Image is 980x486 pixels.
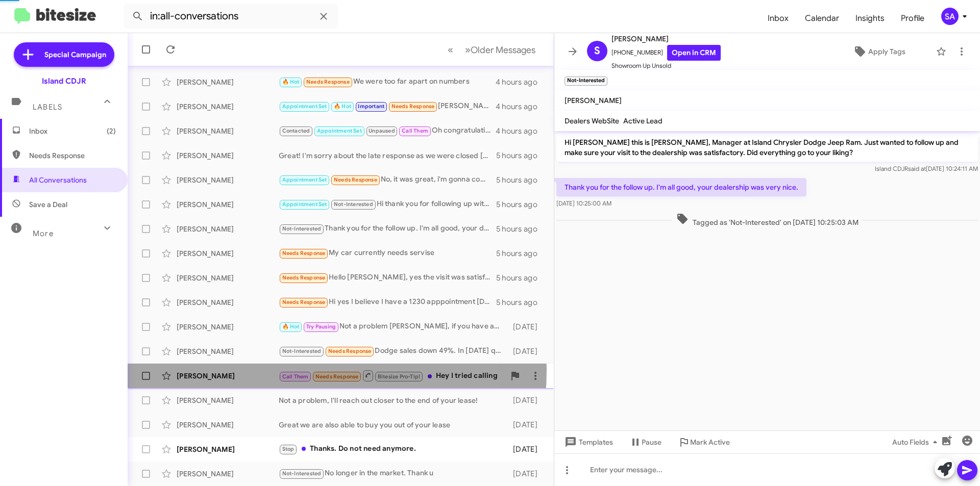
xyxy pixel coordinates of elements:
[933,8,969,25] button: SA
[334,176,377,183] span: Needs Response
[279,247,496,259] div: My car currently needs servise
[471,44,535,56] span: Older Messages
[369,127,395,134] span: Unpaused
[279,321,508,332] div: Not a problem [PERSON_NAME], if you have any questions or concerns in the meantime I am here to h...
[642,433,661,451] span: Pause
[496,248,546,259] div: 5 hours ago
[565,116,619,125] span: Dealers WebSite
[177,77,279,87] div: [PERSON_NAME]
[279,395,508,405] div: Not a problem, I'll reach out closer to the end of your lease!
[496,273,546,283] div: 5 hours ago
[759,4,797,33] a: Inbox
[508,469,546,479] div: [DATE]
[594,43,600,59] span: S
[611,45,721,61] span: [PHONE_NUMBER]
[177,199,279,210] div: [PERSON_NAME]
[279,443,508,455] div: Thanks. Do not need anymore.
[496,199,546,210] div: 5 hours ago
[621,433,670,451] button: Pause
[826,42,931,61] button: Apply Tags
[875,165,978,172] span: Island CDJR [DATE] 10:24:11 AM
[177,297,279,308] div: [PERSON_NAME]
[496,150,546,161] div: 5 hours ago
[847,4,893,33] a: Insights
[892,433,941,451] span: Auto Fields
[508,346,546,356] div: [DATE]
[508,444,546,454] div: [DATE]
[442,39,459,60] button: Previous
[282,323,300,330] span: 🔥 Hot
[893,4,933,33] a: Profile
[667,45,721,61] a: Open in CRM
[508,395,546,405] div: [DATE]
[177,420,279,430] div: [PERSON_NAME]
[496,175,546,185] div: 5 hours ago
[279,198,496,210] div: Hi thank you for following up with me , the visit was fantastic , at the moment it was not the ri...
[448,43,453,56] span: «
[459,39,542,60] button: Next
[29,126,116,136] span: Inbox
[282,299,326,305] span: Needs Response
[358,103,384,110] span: Important
[908,165,926,172] span: said at
[554,433,621,451] button: Templates
[279,420,508,430] div: Great we are also able to buy you out of your lease
[279,223,496,235] div: Thank you for the follow up. I'm all good, your dealership was very nice.
[177,371,279,381] div: [PERSON_NAME]
[279,468,508,479] div: No longer in the market. Thank u
[177,322,279,332] div: [PERSON_NAME]
[107,126,116,136] span: (2)
[306,323,336,330] span: Try Pausing
[279,150,496,161] div: Great! I'm sorry about the late response as we were closed [DATE], but yes we have a great invent...
[496,126,546,136] div: 4 hours ago
[868,42,905,61] span: Apply Tags
[611,61,721,71] span: Showroom Up Unsold
[672,213,863,227] span: Tagged as 'Not-Interested' on [DATE] 10:25:03 AM
[565,96,622,105] span: [PERSON_NAME]
[29,199,67,210] span: Save a Deal
[315,373,359,380] span: Needs Response
[317,127,362,134] span: Appointment Set
[282,470,322,477] span: Not-Interested
[282,373,309,380] span: Call Them
[177,469,279,479] div: [PERSON_NAME]
[177,248,279,259] div: [PERSON_NAME]
[279,296,496,308] div: Hi yes I believe I have a 1230 apppointment [DATE] to come in
[690,433,730,451] span: Mark Active
[282,250,326,257] span: Needs Response
[177,175,279,185] div: [PERSON_NAME]
[177,224,279,234] div: [PERSON_NAME]
[279,272,496,284] div: Hello [PERSON_NAME], yes the visit was satisfactory. [PERSON_NAME] was very helpf
[33,229,54,238] span: More
[496,297,546,308] div: 5 hours ago
[941,8,959,25] div: SA
[328,348,372,354] span: Needs Response
[306,79,350,85] span: Needs Response
[282,201,327,208] span: Appointment Set
[670,433,738,451] button: Mark Active
[177,150,279,161] div: [PERSON_NAME]
[565,76,607,86] small: Not-Interested
[282,225,322,232] span: Not-Interested
[282,446,295,452] span: Stop
[496,77,546,87] div: 4 hours ago
[556,178,806,196] p: Thank you for the follow up. I'm all good, your dealership was very nice.
[282,274,326,281] span: Needs Response
[177,101,279,112] div: [PERSON_NAME]
[562,433,613,451] span: Templates
[282,79,300,85] span: 🔥 Hot
[33,103,62,112] span: Labels
[124,4,338,29] input: Search
[282,176,327,183] span: Appointment Set
[797,4,847,33] a: Calendar
[611,33,721,45] span: [PERSON_NAME]
[177,273,279,283] div: [PERSON_NAME]
[42,76,86,86] div: Island CDJR
[44,49,106,60] span: Special Campaign
[282,127,310,134] span: Contacted
[556,199,611,207] span: [DATE] 10:25:00 AM
[279,100,496,112] div: [PERSON_NAME]
[334,201,373,208] span: Not-Interested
